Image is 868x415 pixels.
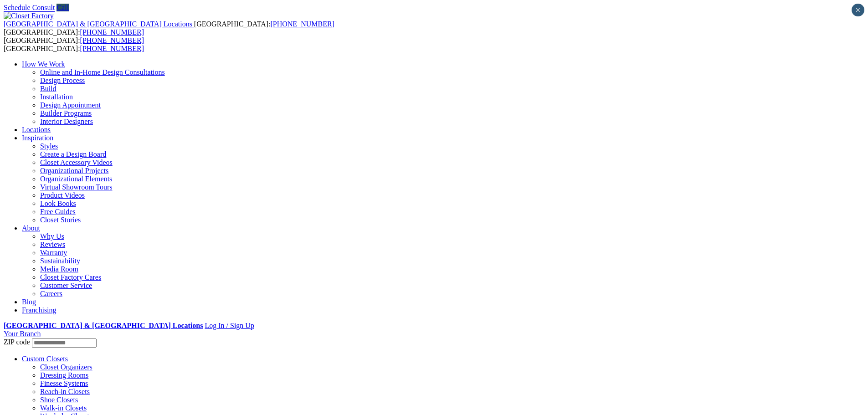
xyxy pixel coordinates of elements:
a: [PHONE_NUMBER] [80,45,144,52]
a: Locations [22,126,51,133]
span: ZIP code [4,338,30,346]
a: Reach-in Closets [40,388,90,395]
a: Call [56,4,69,11]
a: Closet Stories [40,216,81,224]
a: Custom Closets [22,355,68,363]
a: Franchising [22,306,56,314]
a: Product Videos [40,191,85,199]
a: Virtual Showroom Tours [40,183,113,191]
input: Enter your Zip code [32,338,97,348]
a: Sustainability [40,257,80,265]
a: Look Books [40,200,76,207]
a: Styles [40,142,58,150]
a: [PHONE_NUMBER] [270,20,334,28]
a: Inspiration [22,134,53,142]
a: Log In / Sign Up [205,322,254,329]
a: Shoe Closets [40,396,78,404]
span: [GEOGRAPHIC_DATA] & [GEOGRAPHIC_DATA] Locations [4,20,192,28]
a: How We Work [22,60,65,68]
a: Free Guides [40,208,76,215]
a: [GEOGRAPHIC_DATA] & [GEOGRAPHIC_DATA] Locations [4,322,203,329]
a: Closet Factory Cares [40,273,101,281]
a: Warranty [40,249,67,256]
img: Closet Factory [4,12,54,20]
a: Online and In-Home Design Consultations [40,68,165,76]
a: Finesse Systems [40,379,88,387]
a: Builder Programs [40,109,92,117]
a: Build [40,85,56,92]
a: Why Us [40,232,64,240]
a: Media Room [40,265,78,273]
a: Dressing Rooms [40,371,88,379]
span: [GEOGRAPHIC_DATA]: [GEOGRAPHIC_DATA]: [4,20,334,36]
a: [PHONE_NUMBER] [80,28,144,36]
a: Schedule Consult [4,4,55,11]
a: Walk-in Closets [40,404,87,412]
a: Create a Design Board [40,150,106,158]
a: Blog [22,298,36,306]
a: Reviews [40,241,65,248]
a: About [22,224,40,232]
a: Design Process [40,77,85,84]
a: Installation [40,93,73,101]
span: [GEOGRAPHIC_DATA]: [GEOGRAPHIC_DATA]: [4,36,144,52]
a: Careers [40,290,62,297]
a: Interior Designers [40,118,93,125]
a: Organizational Projects [40,167,108,174]
a: Customer Service [40,282,92,289]
a: [GEOGRAPHIC_DATA] & [GEOGRAPHIC_DATA] Locations [4,20,194,28]
a: [PHONE_NUMBER] [80,36,144,44]
a: Organizational Elements [40,175,112,183]
a: Closet Accessory Videos [40,159,113,166]
a: Your Branch [4,330,41,338]
button: Close [852,4,864,16]
a: Design Appointment [40,101,101,109]
a: Closet Organizers [40,363,92,371]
